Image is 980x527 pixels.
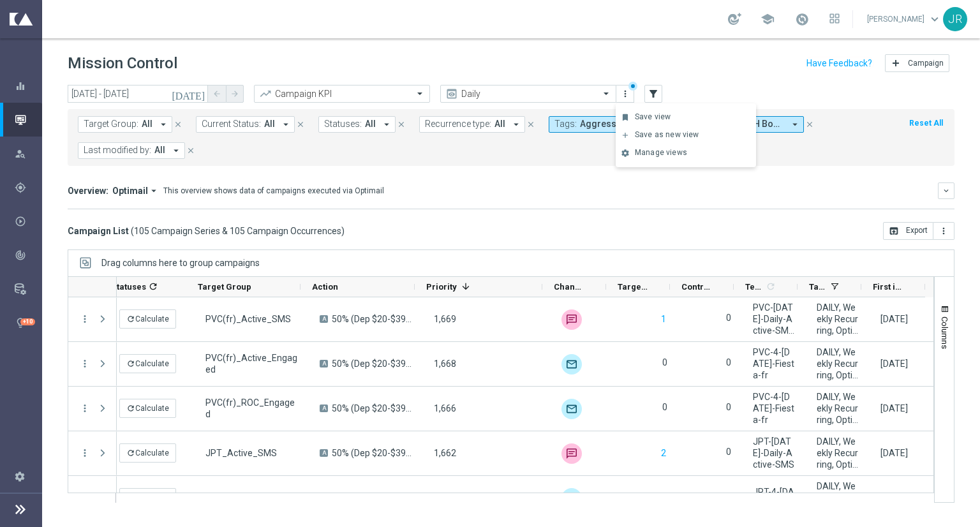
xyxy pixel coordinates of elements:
button: Recurrence type: All arrow_drop_down [419,116,525,133]
div: Row Groups [101,258,260,268]
span: DAILY, Weekly Recurring, Optimised Control Group, IOM, PRIVE' FR [817,391,859,426]
button: 1 [660,311,667,327]
i: person_search [15,148,26,160]
span: Statuses [112,282,146,292]
span: Tags [809,282,826,292]
span: A [320,449,328,457]
span: DAILY, Weekly Recurring, Optimised Control Group, IOM [817,302,859,336]
button: track_changes Analyze [14,250,42,260]
span: A [320,315,328,323]
button: close [804,117,815,131]
button: [DATE] [170,85,208,104]
span: Campaign [908,59,944,68]
button: add Campaign [885,54,949,72]
button: Last modified by: All arrow_drop_down [78,142,185,159]
div: Optimail [561,488,582,508]
span: JPT_Active_Engaged [205,492,293,503]
h3: Overview: [68,185,108,197]
button: settings Manage views [616,144,756,162]
span: DAILY, Weekly Recurring, Optimised Control Group, IOM, PRIVE' FR [817,346,859,381]
div: Mobivate [561,443,582,464]
label: 0 [662,401,667,413]
a: [PERSON_NAME]keyboard_arrow_down [866,10,943,29]
div: 03 Oct 2025, Friday [880,403,908,414]
button: Statuses: All arrow_drop_down [318,116,396,133]
i: trending_up [259,87,272,100]
span: 50% (Dep $20-$39) / 60% (Dep $40-$79) / 75% (Dep $80-$299) / 100% (Dep $300+) [332,447,412,459]
span: PVC(fr)_Active_SMS [205,313,291,325]
div: gps_fixed Plan [14,182,42,193]
ng-select: Campaign KPI [254,85,430,103]
span: Control Customers [681,282,712,292]
i: arrow_drop_down [510,119,522,130]
div: Optibot [15,306,41,339]
span: Calculate column [764,279,776,293]
span: PVC-4-Friday-Fiesta-fr [753,346,795,381]
button: arrow_back [208,85,226,103]
span: Drag columns here to group campaigns [101,258,260,268]
ng-select: Daily [440,85,616,103]
div: Save view [635,112,750,121]
multiple-options-button: Export to CSV [883,225,954,235]
button: filter_alt [644,85,662,103]
img: Optimail [561,399,582,419]
i: arrow_back [212,89,221,98]
i: arrow_drop_down [381,119,392,130]
button: close [295,117,306,131]
span: Aggressive Churn Recurring DAILY IGTECH Bonusback SMS IGTECH CASHBACK PROMO + 16 more [580,119,784,130]
div: person_search Explore [14,149,42,159]
div: Plan [15,182,41,193]
span: PVC-Friday-Daily-Active-SMS-FR [753,302,795,336]
button: close [396,117,407,131]
span: JPT-Friday-Daily-Active-SMS [753,436,795,470]
button: Reset All [908,116,944,130]
div: 03 Oct 2025, Friday [880,313,908,325]
i: more_vert [620,89,630,99]
i: equalizer [15,80,26,92]
button: more_vert [619,86,632,101]
span: Statuses: [324,119,362,130]
i: settings [14,470,26,482]
button: Tags: Aggressive Churn Recurring, DAILY, IGTECH Bonusback SMS, IGTECH CASHBACK PROMO, IGTECH CASH... [549,116,804,133]
i: close [174,120,182,129]
div: This overview shows data of campaigns executed via Optimail [163,185,384,197]
div: 03 Oct 2025, Friday [880,358,908,369]
button: add Save as new view [616,126,756,144]
span: A [320,360,328,367]
div: JR [943,7,967,31]
span: 1,662 [434,448,456,458]
i: keyboard_arrow_down [942,186,951,195]
i: open_in_browser [889,226,899,236]
button: refreshCalculate [119,354,176,373]
label: 0 [662,491,667,502]
i: arrow_drop_down [789,119,801,130]
button: close [185,144,197,158]
label: 0 [662,357,667,368]
i: close [186,146,195,155]
div: equalizer Dashboard [14,81,42,91]
button: play_circle_outline Execute [14,216,42,226]
span: 1,668 [434,359,456,369]
label: 0 [726,491,731,502]
i: refresh [148,281,158,292]
span: Optimail [112,185,148,197]
span: ) [341,225,345,237]
div: lightbulb Optibot +10 [14,318,42,328]
div: 03 Oct 2025, Friday [880,492,908,503]
button: bookmark Save view [616,108,756,126]
i: more_vert [79,403,91,414]
span: 1,669 [434,314,456,324]
span: All [365,119,376,130]
span: A [320,405,328,412]
input: Select date range [68,85,208,103]
img: Optimail [561,354,582,375]
i: more_vert [79,358,91,369]
span: Last modified by: [84,145,151,156]
button: refreshCalculate [119,309,176,329]
span: All [154,145,165,156]
div: There are unsaved changes [628,82,637,91]
span: Recurrence type: [425,119,491,130]
i: preview [445,87,458,100]
div: Explore [15,148,41,160]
